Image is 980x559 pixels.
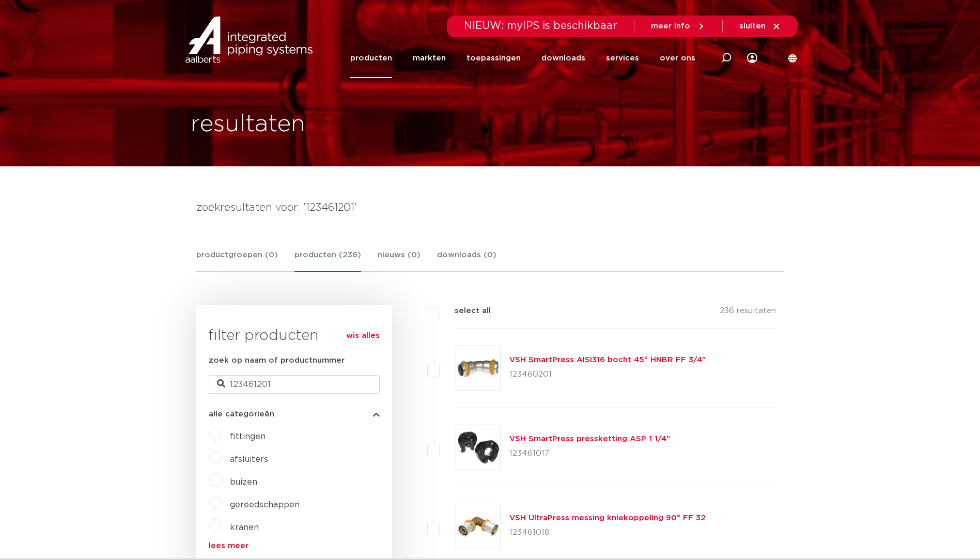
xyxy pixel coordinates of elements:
span: NIEUW: myIPS is beschikbaar [464,21,617,31]
a: toepassingen [466,38,521,78]
a: lees meer [209,542,380,550]
h1: resultaten [191,108,305,141]
span: alle categorieën [209,410,274,418]
a: VSH SmartPress AISI316 bocht 45° HNBR FF 3/4" [509,356,706,364]
p: 236 resultaten [720,305,776,321]
a: downloads [541,38,585,78]
p: 123461018 [509,524,706,541]
a: fittingen [230,432,266,441]
a: sluiten [739,22,781,31]
a: VSH UltraPress messing kniekoppeling 90° FF 32 [509,514,706,522]
a: meer info [651,22,706,31]
input: zoeken [209,375,380,394]
a: gereedschappen [230,501,300,509]
p: 123461017 [509,445,670,462]
p: 123460201 [509,366,706,383]
span: meer info [651,22,690,30]
a: over ons [660,38,695,78]
a: producten [350,38,392,78]
a: nieuws (0) [378,249,421,271]
a: markten [413,38,446,78]
a: wis alles [346,330,380,342]
a: buizen [230,478,257,486]
a: productgroepen (0) [196,249,278,271]
img: Thumbnail for VSH SmartPress pressketting ASP 1 1/4" [456,425,501,470]
h3: filter producten [209,325,380,346]
a: downloads (0) [437,249,496,271]
label: select all [439,305,491,317]
a: producten (236) [294,249,361,272]
img: Thumbnail for VSH SmartPress AISI316 bocht 45° HNBR FF 3/4" [456,346,501,391]
label: zoek op naam of productnummer [209,354,345,367]
a: VSH SmartPress pressketting ASP 1 1/4" [509,435,670,443]
span: sluiten [739,22,766,30]
img: Thumbnail for VSH UltraPress messing kniekoppeling 90° FF 32 [456,504,501,549]
button: alle categorieën [209,410,380,418]
h4: zoekresultaten voor: '123461201' [196,199,784,216]
a: services [606,38,639,78]
a: afsluiters [230,455,268,463]
a: kranen [230,523,259,532]
nav: Menu [350,38,695,78]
